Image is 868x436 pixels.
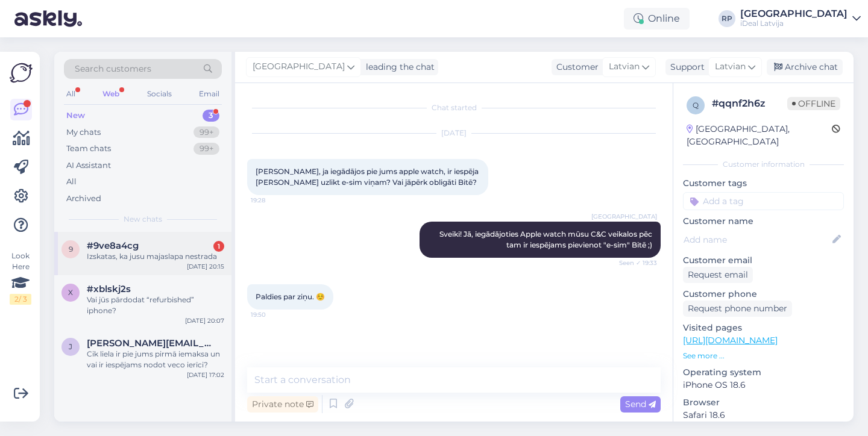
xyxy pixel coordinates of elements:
[683,335,778,346] a: [URL][DOMAIN_NAME]
[66,193,101,205] div: Archived
[665,61,705,73] div: Support
[187,370,224,379] div: [DATE] 17:02
[87,284,131,294] span: #xblskj2s
[87,240,139,251] span: #9ve8a4cg
[69,342,72,351] span: j
[683,396,844,409] p: Browser
[684,233,830,246] input: Add name
[247,396,318,413] div: Private note
[712,96,787,111] div: # qqnf2h6z
[251,196,296,205] span: 19:28
[75,63,151,75] span: Search customers
[683,267,753,283] div: Request email
[683,192,844,210] input: Add a tag
[683,409,844,422] p: Safari 18.6
[767,59,843,75] div: Archive chat
[687,123,832,148] div: [GEOGRAPHIC_DATA], [GEOGRAPHIC_DATA]
[247,102,661,113] div: Chat started
[683,215,844,228] p: Customer name
[683,301,792,317] div: Request phone number
[683,350,844,361] p: See more ...
[740,19,848,28] div: iDeal Latvija
[609,60,640,73] span: Latvian
[740,9,861,28] a: [GEOGRAPHIC_DATA]iDeal Latvija
[87,251,224,262] div: Izskatas, ka jusu majaslapa nestrada
[612,258,657,267] span: Seen ✓ 19:33
[683,379,844,391] p: iPhone OS 18.6
[256,292,325,301] span: Paldies par ziņu. ☺️
[69,244,73,254] span: 9
[439,229,654,249] span: Sveiki! Jā, iegādājoties Apple watch mūsu C&C veikalos pēc tam ir iespējams pievienot "e-sim" Bit...
[203,110,219,122] div: 3
[683,366,844,379] p: Operating system
[193,126,219,139] div: 99+
[66,176,77,188] div: All
[693,101,699,110] span: q
[591,212,657,221] span: [GEOGRAPHIC_DATA]
[251,310,296,319] span: 19:50
[625,399,656,410] span: Send
[64,86,78,102] div: All
[87,294,224,316] div: Vai jūs pārdodat “refurbished” iphone?
[10,294,31,305] div: 2 / 3
[715,60,746,73] span: Latvian
[10,61,33,84] img: Askly Logo
[193,143,219,155] div: 99+
[256,167,480,187] span: [PERSON_NAME], ja iegādājos pie jums apple watch, ir iespēja [PERSON_NAME] uzlikt e-sim viņam? Va...
[66,110,85,122] div: New
[253,60,345,73] span: [GEOGRAPHIC_DATA]
[624,8,690,30] div: Online
[187,262,224,271] div: [DATE] 20:15
[10,251,31,305] div: Look Here
[683,322,844,334] p: Visited pages
[740,9,848,19] div: [GEOGRAPHIC_DATA]
[719,10,735,27] div: RP
[185,316,224,325] div: [DATE] 20:07
[552,61,599,73] div: Customer
[87,338,212,349] span: juris.cauna.jc@gmail.com
[66,143,111,155] div: Team chats
[213,241,224,252] div: 1
[87,349,224,370] div: Cik liela ir pie jums pirmā iemaksa un vai ir iespējams nodot veco ierīci?
[145,86,174,102] div: Socials
[683,177,844,190] p: Customer tags
[66,160,111,172] div: AI Assistant
[683,288,844,301] p: Customer phone
[361,61,435,73] div: leading the chat
[124,214,162,225] span: New chats
[66,126,101,139] div: My chats
[683,254,844,267] p: Customer email
[100,86,122,102] div: Web
[247,128,661,139] div: [DATE]
[197,86,222,102] div: Email
[683,159,844,170] div: Customer information
[68,288,73,297] span: x
[787,97,840,110] span: Offline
